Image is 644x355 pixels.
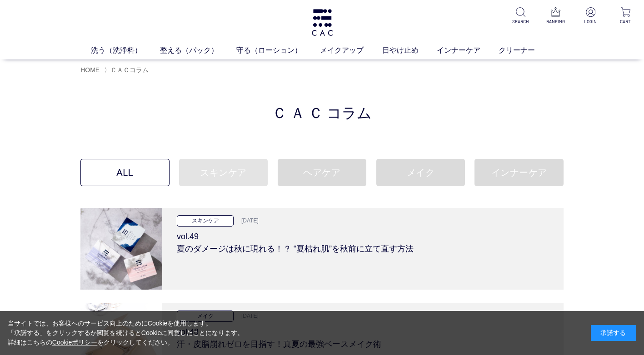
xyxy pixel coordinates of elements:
a: 夏のダメージは秋に現れる！？ “夏枯れ肌”を秋前に立て直す方法 スキンケア [DATE] vol.49夏のダメージは秋に現れる！？ “夏枯れ肌”を秋前に立て直す方法 [80,208,564,290]
span: コラム [327,101,372,123]
p: CART [614,18,637,25]
a: Cookieポリシー [52,339,98,346]
a: HOME [80,66,100,74]
a: RANKING [544,7,567,25]
p: LOGIN [579,18,602,25]
p: RANKING [544,18,567,25]
p: スキンケア [177,215,234,227]
p: SEARCH [509,18,532,25]
a: メイク [376,159,465,186]
a: SEARCH [509,7,532,25]
h3: vol.49 夏のダメージは秋に現れる！？ “夏枯れ肌”を秋前に立て直す方法 [177,227,549,255]
a: インナーケア [437,45,499,56]
a: 日やけ止め [382,45,437,56]
a: ＣＡＣコラム [110,66,149,74]
div: 承諾する [591,325,636,341]
p: [DATE] [236,216,259,226]
img: logo [310,9,334,36]
h2: ＣＡＣ [80,101,564,136]
li: 〉 [104,66,151,74]
a: 整える（パック） [160,45,236,56]
a: スキンケア [179,159,268,186]
a: ALL [80,159,170,186]
img: 夏のダメージは秋に現れる！？ “夏枯れ肌”を秋前に立て直す方法 [80,208,162,290]
div: 当サイトでは、お客様へのサービス向上のためにCookieを使用します。 「承諾する」をクリックするか閲覧を続けるとCookieに同意したことになります。 詳細はこちらの をクリックしてください。 [8,319,244,347]
a: 守る（ローション） [236,45,320,56]
a: 洗う（洗浄料） [91,45,160,56]
a: CART [614,7,637,25]
a: ヘアケア [278,159,367,186]
p: メイク [177,311,234,322]
a: LOGIN [579,7,602,25]
a: インナーケア [474,159,564,186]
a: クリーナー [499,45,553,56]
a: メイクアップ [320,45,382,56]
